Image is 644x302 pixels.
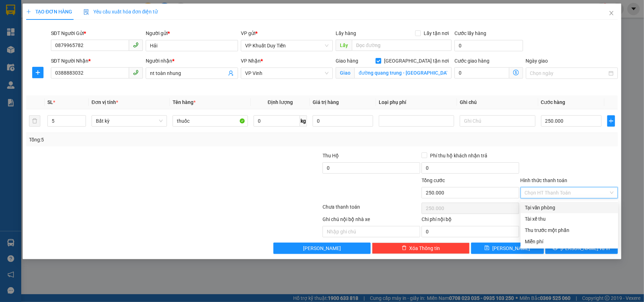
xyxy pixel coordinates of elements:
[146,29,238,37] div: Người gửi
[245,40,329,51] span: VP Khuất Duy Tiến
[313,99,339,105] span: Giá trị hàng
[454,40,523,51] input: Cước lấy hàng
[336,40,352,51] span: Lấy
[525,204,614,211] div: Tại văn phòng
[47,99,53,105] span: SL
[526,58,548,64] label: Ngày giao
[427,152,490,159] span: Phí thu hộ khách nhận trả
[460,115,535,127] input: Ghi Chú
[513,70,519,75] span: dollar-circle
[66,26,296,35] li: Hotline: 02386655777, 02462925925, 0944789456
[26,9,31,14] span: plus
[607,115,615,127] button: plus
[83,9,158,14] span: Yêu cầu xuất hóa đơn điện tử
[26,9,72,14] span: TẠO ĐƠN HÀNG
[525,215,614,223] div: Tài xế thu
[608,118,615,124] span: plus
[323,153,339,158] span: Thu Hộ
[410,244,440,252] span: Xóa Thông tin
[313,115,373,127] input: 0
[146,57,238,65] div: Người nhận
[173,99,196,105] span: Tên hàng
[29,115,40,127] button: delete
[402,245,407,251] span: delete
[471,243,544,254] button: save[PERSON_NAME]
[92,99,118,105] span: Đơn vị tính
[376,95,457,109] th: Loại phụ phí
[454,58,489,64] label: Cước giao hàng
[352,40,452,51] input: Dọc đường
[421,29,452,37] span: Lấy tận nơi
[354,67,452,79] input: Giao tận nơi
[96,116,163,126] span: Bất kỳ
[609,10,614,16] span: close
[268,99,293,105] span: Định lượng
[245,68,329,79] span: VP Vinh
[492,244,530,252] span: [PERSON_NAME]
[9,51,114,63] b: GỬI : VP Khuất Duy Tiến
[9,9,44,44] img: logo.jpg
[228,70,234,76] span: user-add
[422,215,519,226] div: Chi phí nội bộ
[454,30,486,36] label: Cước lấy hàng
[457,95,538,109] th: Ghi chú
[323,215,420,226] div: Ghi chú nội bộ nhà xe
[530,69,608,77] input: Ngày giao
[303,244,341,252] span: [PERSON_NAME]
[33,70,43,75] span: plus
[336,58,358,64] span: Giao hàng
[133,70,139,75] span: phone
[241,58,261,64] span: VP Nhận
[323,226,420,237] input: Nhập ghi chú
[83,9,89,15] img: icon
[372,243,470,254] button: deleteXóa Thông tin
[273,243,371,254] button: [PERSON_NAME]
[241,29,333,37] div: VP gửi
[133,42,139,48] span: phone
[541,99,565,105] span: Cước hàng
[322,203,421,215] div: Chưa thanh toán
[602,4,621,23] button: Close
[422,178,445,183] span: Tổng cước
[525,238,614,245] div: Miễn phí
[29,136,249,144] div: Tổng: 5
[525,226,614,234] div: Thu trước một phần
[32,67,43,78] button: plus
[336,67,354,79] span: Giao
[51,29,143,37] div: SĐT Người Gửi
[173,115,248,127] input: VD: Bàn, Ghế
[66,17,296,26] li: [PERSON_NAME], [PERSON_NAME]
[521,178,568,183] label: Hình thức thanh toán
[454,67,509,79] input: Cước giao hàng
[51,57,143,65] div: SĐT Người Nhận
[381,57,452,65] span: [GEOGRAPHIC_DATA] tận nơi
[300,115,307,127] span: kg
[485,245,489,251] span: save
[336,30,356,36] span: Lấy hàng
